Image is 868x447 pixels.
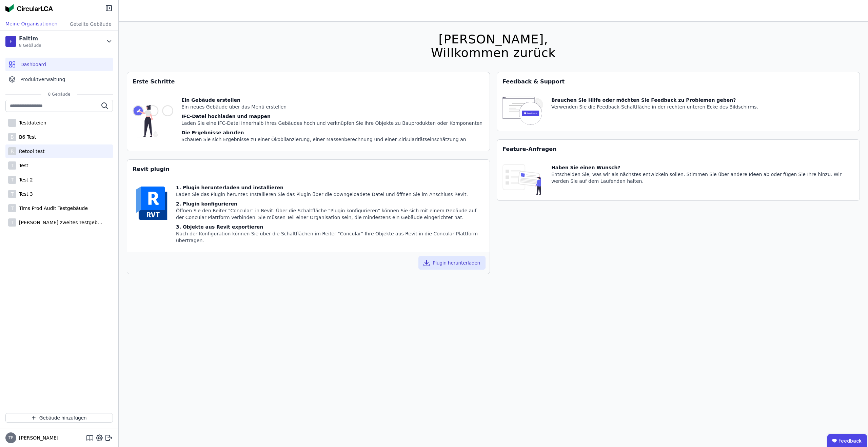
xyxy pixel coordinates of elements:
button: Gebäude hinzufügen [5,413,113,423]
div: Revit plugin [127,160,490,179]
div: Verwenden Sie die Feedback-Schaltfläche in der rechten unteren Ecke des Bildschirms. [551,103,758,110]
div: Feature-Anfragen [497,140,860,159]
div: T [8,204,16,212]
div: B6 Test [16,134,36,140]
div: Geteilte Gebäude [63,18,118,30]
span: Produktverwaltung [20,76,65,83]
div: Entscheiden Sie, was wir als nächstes entwickeln sollen. Stimmen Sie über andere Ideen ab oder fü... [551,171,854,184]
div: Die Ergebnisse abrufen [181,129,482,136]
div: Nach der Konfiguration können Sie über die Schaltflächen im Reiter "Concular" Ihre Objekte aus Re... [176,230,484,244]
div: 2. Plugin konfigurieren [176,200,484,207]
div: Schauen Sie sich Ergebnisse zu einer Ökobilanzierung, einer Massenberechnung und einer Zirkularit... [181,136,482,143]
button: Plugin herunterladen [418,256,486,270]
span: [PERSON_NAME] [16,434,58,441]
img: feature_request_tile-UiXE1qGU.svg [502,164,543,195]
div: IFC-Datei hochladen und mappen [181,113,482,120]
div: R [8,147,16,155]
span: Dashboard [20,61,46,68]
div: [PERSON_NAME] zweites Testgebäude [16,219,104,226]
img: getting_started_tile-DrF_GRSv.svg [133,97,173,145]
div: Ein neues Gebäude über das Menü erstellen [181,103,482,110]
div: T [8,176,16,184]
div: Willkommen zurück [431,46,556,60]
div: Test 2 [16,176,33,183]
div: Öffnen Sie den Reiter "Concular" in Revit. Über die Schaltfläche "Plugin konfigurieren" können Si... [176,207,484,221]
div: Ein Gebäude erstellen [181,97,482,103]
span: TF [8,436,13,440]
span: 8 Gebäude [41,92,77,97]
div: 3. Objekte aus Revit exportieren [176,223,484,230]
div: Feedback & Support [497,72,860,91]
div: T [8,161,16,170]
div: Haben Sie einen Wunsch? [551,164,854,171]
img: feedback-icon-HCTs5lye.svg [502,97,543,125]
div: Testdateien [16,119,46,126]
div: Test 3 [16,191,33,197]
div: Test [16,162,28,169]
img: revit-YwGVQcbs.svg [133,184,171,222]
div: Erste Schritte [127,72,490,91]
span: 8 Gebäude [19,43,41,48]
div: F [5,36,16,47]
div: T [8,218,16,227]
div: Retool test [16,148,45,155]
div: T [8,190,16,198]
div: [PERSON_NAME], [431,33,556,46]
div: 1. Plugin herunterladen und installieren [176,184,484,191]
div: Tims Prod Audit Testgebäude [16,205,88,212]
div: Laden Sie das Plugin herunter. Installieren Sie das Plugin über die downgeloadete Datei und öffne... [176,191,484,198]
div: Brauchen Sie Hilfe oder möchten Sie Feedback zu Problemen geben? [551,97,758,103]
div: Laden Sie eine IFC-Datei innerhalb Ihres Gebäudes hoch und verknüpfen Sie ihre Objekte zu Bauprod... [181,120,482,127]
div: Faltim [19,35,41,43]
div: B [8,133,16,141]
img: Concular [5,4,53,12]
